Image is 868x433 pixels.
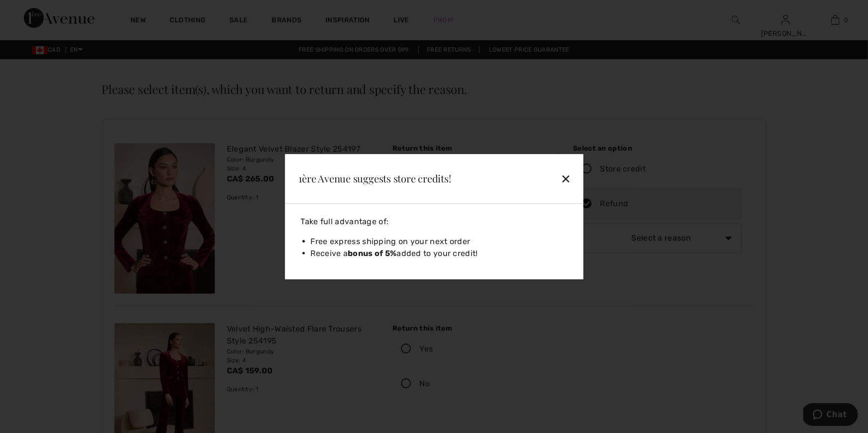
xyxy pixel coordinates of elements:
[311,248,572,260] li: Receive a added to your credit!
[297,216,572,228] div: Take full advantage of:
[23,7,44,16] span: Chat
[311,236,572,248] li: Free express shipping on your next order
[348,249,396,258] strong: bonus of 5%
[511,168,576,189] div: ✕
[299,173,499,183] h3: 1ère Avenue suggests store credits!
